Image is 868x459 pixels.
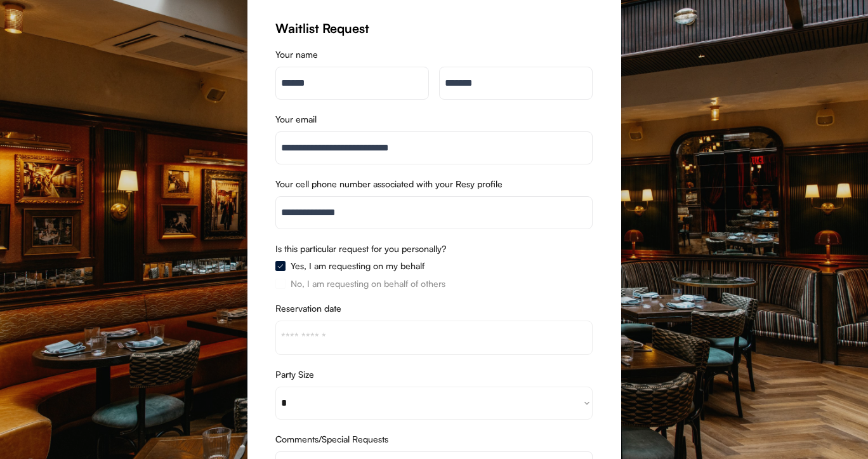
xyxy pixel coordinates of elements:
div: No, I am requesting on behalf of others [291,279,445,288]
div: Party Size [275,370,593,379]
div: Comments/Special Requests [275,435,593,444]
div: Your email [275,115,593,124]
div: Yes, I am requesting on my behalf [291,262,424,270]
div: Waitlist Request [275,22,369,35]
div: Is this particular request for you personally? [275,244,593,253]
div: Your cell phone number associated with your Resy profile [275,180,593,189]
img: Group%2048096532.svg [275,261,286,271]
img: Rectangle%20315%20%281%29.svg [275,279,286,289]
div: Reservation date [275,304,593,313]
div: Your name [275,50,593,59]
